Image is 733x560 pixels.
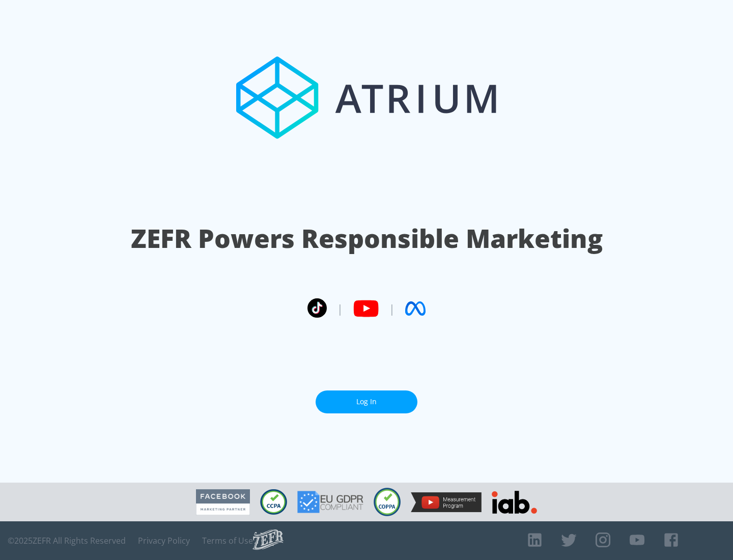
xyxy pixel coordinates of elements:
img: GDPR Compliant [297,491,363,513]
a: Terms of Use [202,536,253,546]
img: CCPA Compliant [260,489,287,515]
img: Facebook Marketing Partner [196,489,250,515]
h1: ZEFR Powers Responsible Marketing [131,221,603,256]
a: Privacy Policy [138,536,190,546]
span: © 2025 ZEFR All Rights Reserved [8,536,126,546]
a: Log In [316,390,417,413]
img: YouTube Measurement Program [411,492,482,512]
span: | [389,301,395,316]
img: COPPA Compliant [374,488,401,516]
img: IAB [492,491,537,514]
span: | [337,301,343,316]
